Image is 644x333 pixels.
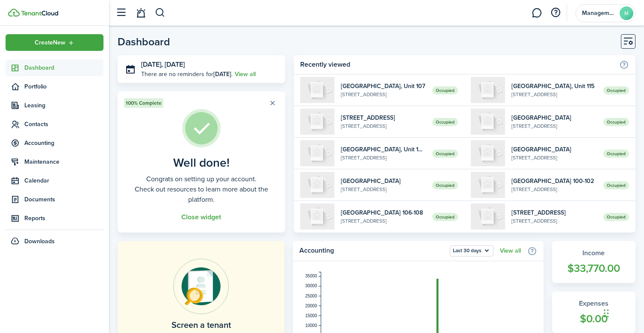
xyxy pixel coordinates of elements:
a: Reports [6,210,103,227]
img: 110 [471,203,505,230]
home-widget-title: Accounting [299,245,446,256]
widget-stats-title: Income [561,248,627,258]
header-page-title: Dashboard [118,36,170,47]
span: Documents [24,195,103,204]
div: Drag [604,301,609,326]
widget-list-item-description: [STREET_ADDRESS] [341,122,426,130]
span: Occupied [603,213,629,221]
span: Leasing [24,101,103,110]
span: Create New [35,40,65,46]
span: Reports [24,214,103,223]
span: Contacts [24,120,103,129]
span: Dashboard [24,63,103,72]
img: 104 [300,172,334,198]
img: TenantCloud [21,11,58,16]
button: Last 30 days [450,245,493,256]
img: 107 [300,77,334,103]
widget-list-item-title: [GEOGRAPHIC_DATA] [511,145,597,154]
a: Income$33,770.00 [552,241,635,283]
widget-list-item-description: [STREET_ADDRESS] [341,186,426,193]
widget-list-item-title: [GEOGRAPHIC_DATA] [341,177,426,186]
well-done-description: Congrats on setting up your account. Check out resources to learn more about the platform. [124,174,279,205]
img: 103-105 [300,140,334,166]
span: 100% Complete [126,99,162,107]
tspan: 25000 [305,294,317,298]
a: Dashboard [6,59,103,76]
img: TenantCloud [8,9,20,17]
tspan: 30000 [305,283,317,288]
span: Occupied [432,150,458,158]
widget-list-item-title: [GEOGRAPHIC_DATA] [511,113,597,122]
span: Occupied [432,181,458,189]
tspan: 15000 [305,313,317,318]
span: Management [582,10,616,16]
widget-list-item-title: [GEOGRAPHIC_DATA] 100-102 [511,177,597,186]
widget-list-item-title: [GEOGRAPHIC_DATA], Unit 103-105 [341,145,426,154]
img: 106-108 [300,203,334,230]
span: Occupied [603,150,629,158]
button: Open sidebar [113,5,129,21]
span: Calendar [24,176,103,185]
widget-stats-count: $0.00 [561,311,627,327]
widget-stats-title: Expenses [561,298,627,309]
span: Downloads [24,237,55,246]
span: Occupied [603,118,629,126]
button: Customise [621,34,635,49]
a: Notifications [133,2,149,24]
button: Open menu [450,245,493,256]
widget-list-item-description: [STREET_ADDRESS] [341,217,426,225]
img: Online payments [173,259,229,314]
widget-list-item-title: [STREET_ADDRESS] [341,113,426,122]
button: Close widget [181,213,221,221]
p: There are no reminders for . [141,70,233,79]
span: Maintenance [24,157,103,166]
avatar-text: M [620,6,633,20]
widget-list-item-description: [STREET_ADDRESS] [341,91,426,98]
widget-stats-count: $33,770.00 [561,260,627,277]
img: 109 [471,140,505,166]
img: 100-102 [471,172,505,198]
button: Open menu [6,34,103,51]
a: Messaging [529,2,545,24]
a: View all [500,248,521,254]
img: 111 [471,109,505,135]
widget-list-item-description: [STREET_ADDRESS] [511,186,597,193]
widget-list-item-description: [STREET_ADDRESS] [511,154,597,162]
home-placeholder-title: Screen a tenant [171,318,231,331]
widget-list-item-description: [STREET_ADDRESS] [511,217,597,225]
iframe: Chat Widget [601,292,644,333]
home-widget-title: Recently viewed [300,59,615,70]
tspan: 20000 [305,304,317,308]
widget-list-item-description: [STREET_ADDRESS] [511,122,597,130]
tspan: 10000 [305,323,317,328]
well-done-title: Well done! [173,156,230,170]
span: Occupied [603,86,629,94]
span: Occupied [432,86,458,94]
button: Search [155,6,165,20]
tspan: 35000 [305,274,317,278]
h3: [DATE], [DATE] [141,59,279,70]
span: Accounting [24,139,103,147]
b: [DATE] [213,70,231,79]
widget-list-item-title: [GEOGRAPHIC_DATA], Unit 115 [511,82,597,91]
widget-list-item-description: [STREET_ADDRESS] [341,154,426,162]
widget-list-item-title: [GEOGRAPHIC_DATA] 106-108 [341,208,426,217]
span: Occupied [603,181,629,189]
a: View all [235,70,256,79]
img: 115 [471,77,505,103]
img: 117 [300,109,334,135]
widget-list-item-title: [GEOGRAPHIC_DATA], Unit 107 [341,82,426,91]
span: Occupied [432,118,458,126]
span: Occupied [432,213,458,221]
button: Open resource center [548,6,563,20]
span: Portfolio [24,82,103,91]
widget-list-item-title: [STREET_ADDRESS] [511,208,597,217]
button: Close [267,97,279,109]
widget-list-item-description: [STREET_ADDRESS] [511,91,597,98]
